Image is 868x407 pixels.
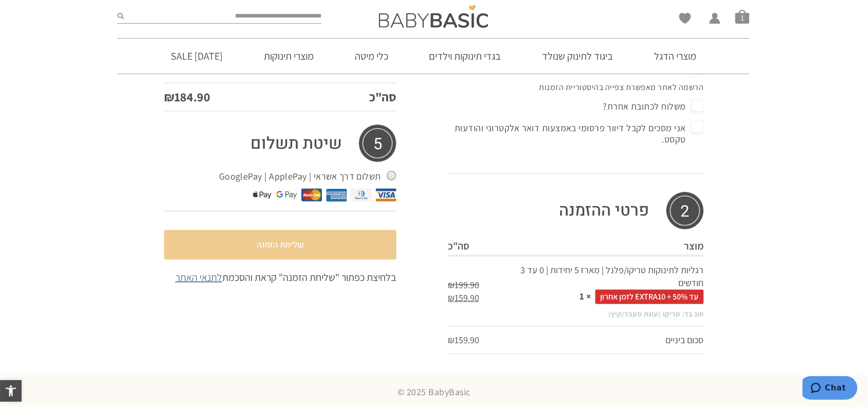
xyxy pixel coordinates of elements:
[448,334,455,346] span: ₪
[164,270,396,285] div: בלחיצת כפתור "שליחת הזמנה" קראת והסכמת
[527,39,629,74] a: ביגוד לתינוק שנולד
[164,89,174,105] span: ₪
[639,39,712,74] a: מוצרי הדגל
[510,256,704,326] td: רגליות לתינוקות טריקו/פלנל | מארז 5 יחידות | 0 עד 3 חודשים
[448,237,510,256] th: סה"כ
[164,230,396,260] button: שליחת הזמנה
[448,279,455,291] span: ₪
[580,290,591,302] strong: × 1
[339,39,404,74] a: כלי מיטה
[510,326,704,353] th: סכום ביניים
[219,168,396,185] label: תשלום דרך אשראי | GooglePay | ApplePay
[448,292,479,304] bdi: 159.90
[248,39,329,74] a: מוצרי תינוקות
[175,271,222,284] a: לתנאי האתר
[679,13,691,27] span: Wishlist
[679,13,691,24] a: Wishlist
[680,309,704,320] dt: סוג בד:
[164,89,210,105] bdi: 184.90
[155,39,238,74] a: [DATE] SALE
[510,237,704,256] th: מוצר
[379,5,489,28] img: Baby Basic בגדי תינוקות וילדים אונליין
[609,309,681,320] p: טריקו (עונת מעבר/קיץ)
[735,9,750,24] a: סל קניות1
[448,192,704,229] h3: פרטי ההזמנה
[448,279,479,291] bdi: 199.90
[164,125,396,162] h3: שיטת תשלום
[414,39,517,74] a: בגדי תינוקות וילדים
[595,290,704,304] span: עד 50% + EXTRA10 לזמן אחרון
[735,9,750,24] span: סל קניות
[448,334,479,346] bdi: 159.90
[803,376,858,402] iframe: Opens a widget where you can chat to one of our agents
[448,292,455,304] span: ₪
[445,82,707,101] p: הרשמה לאתר מאפשרת צפייה בהיסטוריית הזמנות
[210,83,396,112] th: סה"כ
[603,98,704,115] span: משלוח לכתובת אחרת?
[118,385,750,398] p: © 2025 BabyBasic
[448,120,704,147] span: אני מסכים לקבל דיוור פרסומי באמצעות דואר אלקטרוני והודעות טקסט.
